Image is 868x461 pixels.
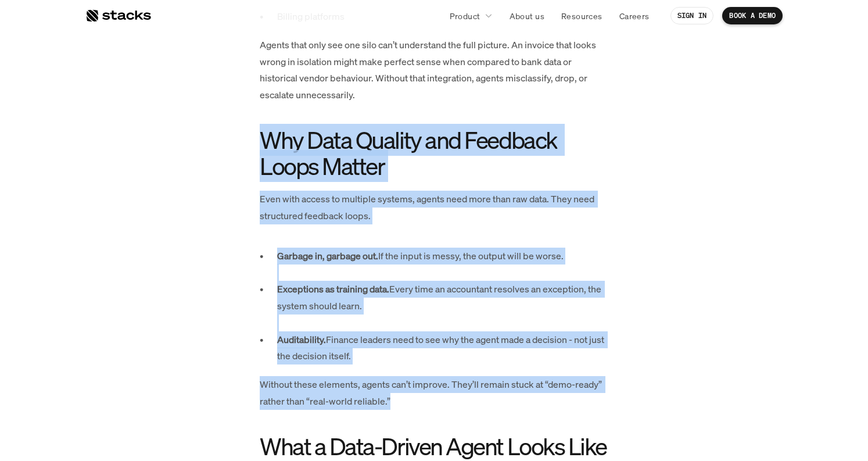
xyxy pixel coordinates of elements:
h2: What a Data-Driven Agent Looks Like [260,433,608,459]
a: BOOK A DEMO [722,7,783,24]
p: About us [510,10,544,22]
p: BOOK A DEMO [729,12,776,20]
a: About us [503,5,551,26]
p: Careers [619,10,650,22]
p: Without these elements, agents can’t improve. They’ll remain stuck at “demo-ready” rather than “r... [260,376,608,410]
p: Agents that only see one silo can’t understand the full picture. An invoice that looks wrong in i... [260,37,608,103]
strong: Exceptions as training data. [277,283,389,295]
a: Resources [554,5,609,26]
p: Finance leaders need to see why the agent made a decision - not just the decision itself. [277,331,608,365]
strong: Garbage in, garbage out. [277,249,378,262]
p: Product [450,10,480,22]
strong: Auditability. [277,333,326,346]
p: Resources [561,10,602,22]
a: Careers [612,5,657,26]
a: SIGN IN [670,7,714,24]
p: If the input is messy, the output will be worse. [277,248,608,281]
h2: Why Data Quality and Feedback Loops Matter [260,127,608,179]
p: Even with access to multiple systems, agents need more than raw data. They need structured feedba... [260,191,608,224]
p: SIGN IN [677,12,707,20]
a: Privacy Policy [137,221,188,230]
p: Every time an accountant resolves an exception, the system should learn. [277,281,608,331]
